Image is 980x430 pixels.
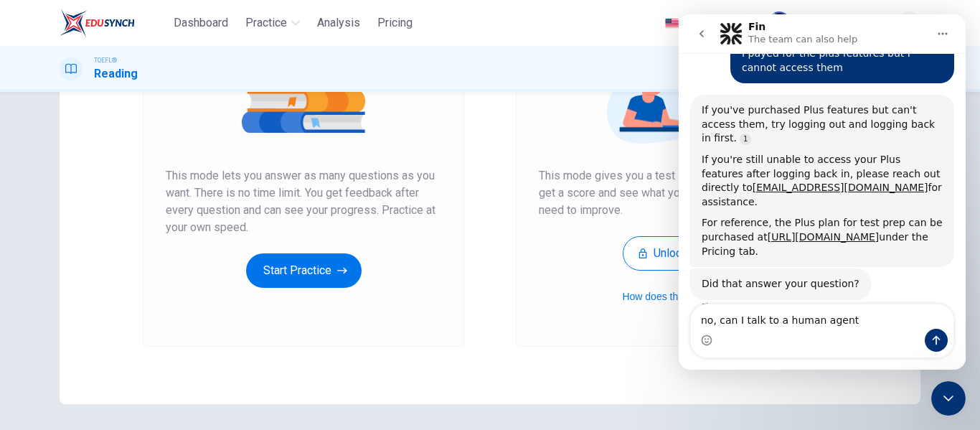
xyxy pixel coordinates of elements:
[311,10,366,36] button: Analysis
[60,9,168,37] a: EduSynch logo
[377,14,413,32] span: Pricing
[539,167,814,219] span: This mode gives you a test like the real one. You will get a score and see what you are good at a...
[240,10,306,36] button: Practice
[245,14,287,32] span: Practice
[94,55,117,65] span: TOEFL®
[174,14,228,32] span: Dashboard
[931,381,966,416] iframe: Intercom live chat
[768,11,791,34] img: Profile picture
[94,65,138,83] h1: Reading
[60,9,135,37] img: EduSynch logo
[663,18,681,29] img: en
[372,10,418,36] button: Pricing
[623,236,731,271] button: Unlock Now
[168,10,234,36] button: Dashboard
[166,167,441,236] span: This mode lets you answer as many questions as you want. There is no time limit. You get feedback...
[317,14,360,32] span: Analysis
[622,288,730,305] button: How does this work?
[679,14,966,370] iframe: Intercom live chat
[246,253,362,288] button: Start Practice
